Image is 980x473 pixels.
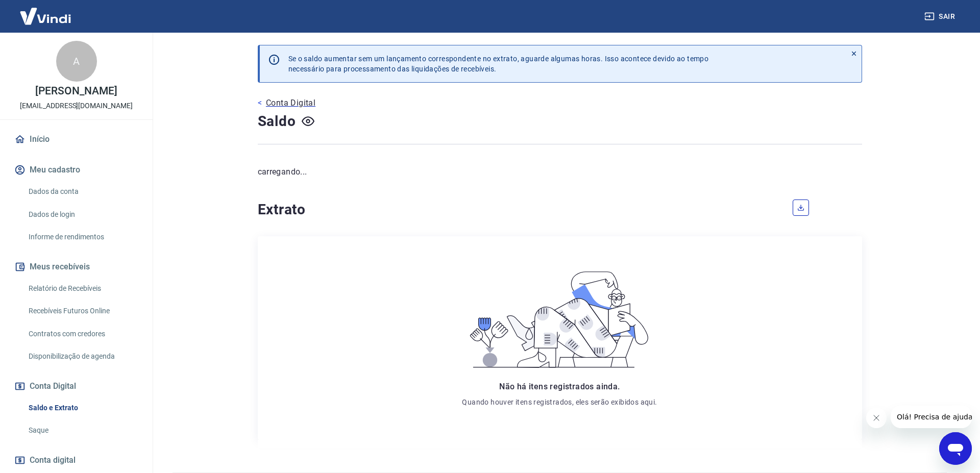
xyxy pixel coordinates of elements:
div: A [56,41,97,82]
p: carregando... [258,166,862,178]
span: Olá! Precisa de ajuda? [6,7,86,15]
button: Sair [922,7,959,26]
p: Quando houver itens registrados, eles serão exibidos aqui. [462,397,657,407]
a: Saldo e Extrato [24,397,140,418]
span: Conta digital [30,453,76,467]
iframe: Mensagem da empresa [891,406,972,428]
button: Meus recebíveis [12,256,140,278]
a: Relatório de Recebíveis [24,278,140,299]
p: Se o saldo aumentar sem um lançamento correspondente no extrato, aguarde algumas horas. Isso acon... [288,54,709,74]
p: [EMAIL_ADDRESS][DOMAIN_NAME] [20,101,133,111]
iframe: Botão para abrir a janela de mensagens [939,432,972,465]
p: [PERSON_NAME] [35,86,117,96]
a: Dados da conta [24,181,140,202]
a: Contratos com credores [24,323,140,344]
img: Vindi [12,1,79,32]
iframe: Fechar mensagem [866,408,887,428]
a: Saque [24,420,140,441]
p: < [258,97,262,109]
p: Conta Digital [266,97,315,109]
a: Informe de rendimentos [24,227,140,247]
a: Dados de login [24,204,140,225]
a: Disponibilização de agenda [24,346,140,367]
button: Conta Digital [12,375,140,397]
h4: Saldo [258,111,296,132]
span: Não há itens registrados ainda. [499,382,620,391]
a: Recebíveis Futuros Online [24,301,140,321]
a: Início [12,128,140,151]
h4: Extrato [258,200,780,220]
button: Meu cadastro [12,159,140,181]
